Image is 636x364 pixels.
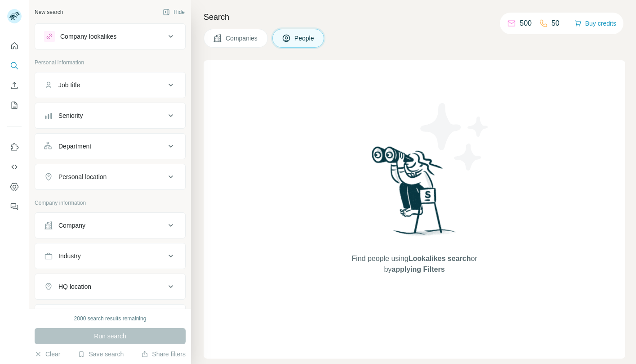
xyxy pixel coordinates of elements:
[78,350,124,359] button: Save search
[551,18,560,29] p: 50
[35,74,185,96] button: Job title
[35,26,185,47] button: Company lookalikes
[58,111,83,120] div: Seniority
[35,276,185,297] button: HQ location
[35,306,185,328] button: Annual revenue ($)
[7,38,22,54] button: Quick start
[7,97,22,113] button: My lists
[35,245,185,267] button: Industry
[74,315,147,323] div: 2000 search results remaining
[58,221,85,230] div: Company
[58,282,91,291] div: HQ location
[35,135,185,157] button: Department
[141,350,186,359] button: Share filters
[520,18,532,29] p: 500
[35,8,63,16] div: New search
[7,77,22,94] button: Enrich CSV
[58,172,107,181] div: Personal location
[35,215,185,236] button: Company
[35,350,60,359] button: Clear
[58,81,80,90] div: Job title
[35,105,185,126] button: Seniority
[368,144,461,244] img: Surfe Illustration - Woman searching with binoculars
[391,265,445,273] span: applying Filters
[409,255,471,262] span: Lookalikes search
[414,96,495,177] img: Surfe Illustration - Stars
[35,166,185,188] button: Personal location
[294,34,315,43] span: People
[35,199,186,207] p: Company information
[7,159,22,175] button: Use Surfe API
[7,139,22,155] button: Use Surfe on LinkedIn
[7,179,22,195] button: Dashboard
[58,142,91,151] div: Department
[342,253,486,275] span: Find people using or by
[7,198,22,215] button: Feedback
[226,34,258,43] span: Companies
[574,17,616,30] button: Buy credits
[204,11,625,23] h4: Search
[60,32,116,41] div: Company lookalikes
[7,58,22,74] button: Search
[156,5,191,19] button: Hide
[35,58,186,67] p: Personal information
[58,252,81,261] div: Industry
